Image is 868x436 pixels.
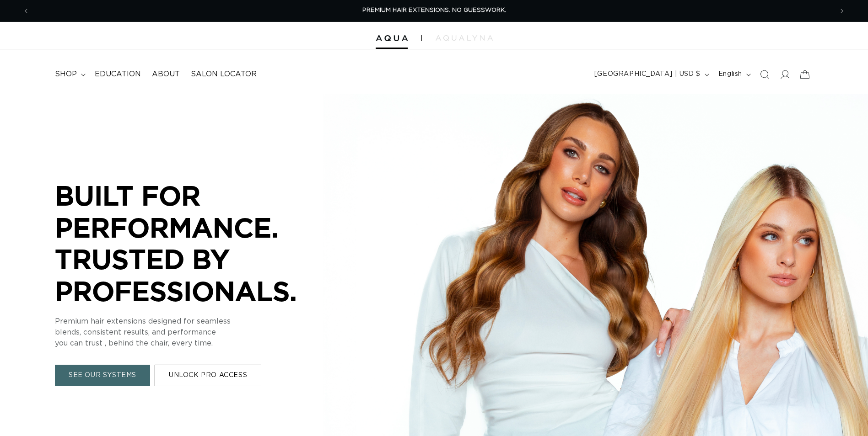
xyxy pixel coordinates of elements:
[55,69,77,79] span: shop
[362,7,506,13] span: PREMIUM HAIR EXTENSIONS. NO GUESSWORK.
[589,66,713,83] button: [GEOGRAPHIC_DATA] | USD $
[89,64,146,85] a: Education
[55,338,329,349] p: you can trust , behind the chair, every time.
[55,316,329,327] p: Premium hair extensions designed for seamless
[191,69,257,79] span: Salon Locator
[594,69,701,79] span: [GEOGRAPHIC_DATA] | USD $
[832,2,852,20] button: Next announcement
[55,180,329,307] p: BUILT FOR PERFORMANCE. TRUSTED BY PROFESSIONALS.
[152,69,180,79] span: About
[55,365,150,387] a: SEE OUR SYSTEMS
[55,327,329,338] p: blends, consistent results, and performance
[146,64,185,85] a: About
[436,35,493,41] img: aqualyna.com
[718,69,742,79] span: English
[95,69,141,79] span: Education
[376,35,408,42] img: Aqua Hair Extensions
[185,64,262,85] a: Salon Locator
[16,2,36,20] button: Previous announcement
[713,66,755,83] button: English
[155,365,261,387] a: UNLOCK PRO ACCESS
[755,64,775,85] summary: Search
[49,64,89,85] summary: shop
